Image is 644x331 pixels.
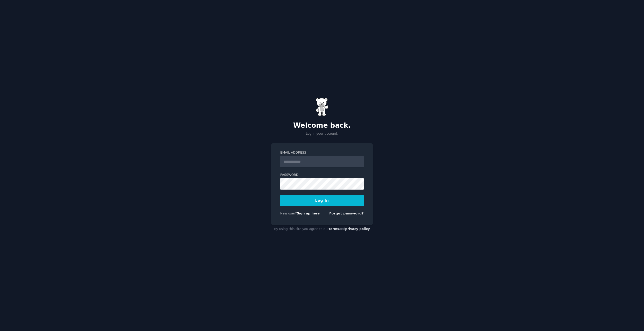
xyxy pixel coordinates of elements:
label: Email Address [280,150,364,155]
img: Gummy Bear [316,98,328,116]
a: Sign up here [297,212,320,215]
a: privacy policy [345,227,370,231]
p: Log in your account. [271,132,373,136]
span: New user? [280,212,297,215]
label: Password [280,173,364,177]
div: By using this site you agree to our and [271,225,373,233]
button: Log In [280,195,364,206]
a: terms [329,227,339,231]
h2: Welcome back. [271,121,373,130]
a: Forgot password? [329,212,364,215]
